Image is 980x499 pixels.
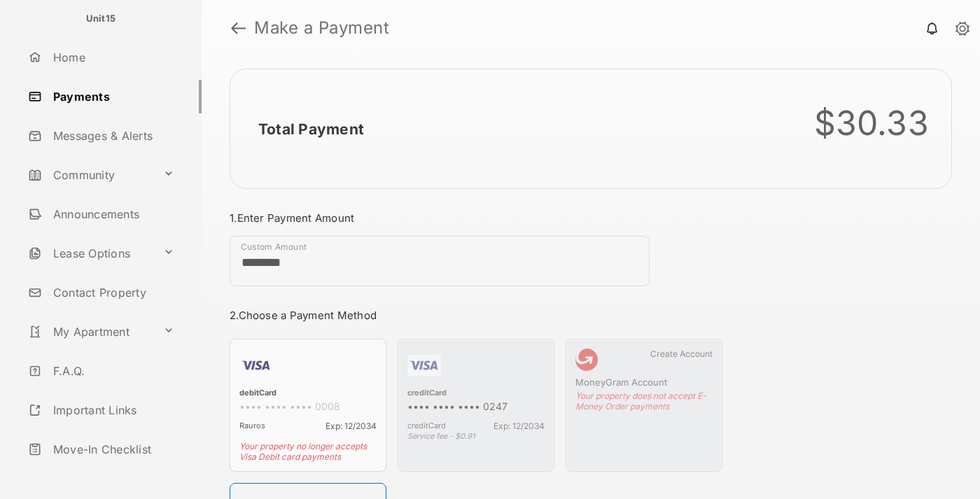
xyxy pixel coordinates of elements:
[22,119,202,153] a: Messages & Alerts
[254,20,389,36] strong: Make a Payment
[398,339,554,472] div: creditCard•••• •••• •••• 0247creditCardExp: 12/2034Service fee - $0.91
[407,388,545,400] div: creditCard
[230,211,722,225] h3: 1. Enter Payment Amount
[407,421,446,431] span: creditCard
[22,315,157,349] a: My Apartment
[86,12,116,26] p: Unit15
[22,80,202,113] a: Payments
[22,393,180,427] a: Important Links
[258,120,364,138] h2: Total Payment
[22,197,202,231] a: Announcements
[407,431,545,441] div: Service fee - $0.91
[814,103,930,143] div: $30.33
[22,237,157,270] a: Lease Options
[493,421,545,431] span: Exp: 12/2034
[22,41,202,74] a: Home
[407,400,545,415] div: •••• •••• •••• 0247
[22,433,202,466] a: Move-In Checklist
[22,158,157,192] a: Community
[22,276,202,309] a: Contact Property
[22,354,202,388] a: F.A.Q.
[230,309,722,322] h3: 2. Choose a Payment Method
